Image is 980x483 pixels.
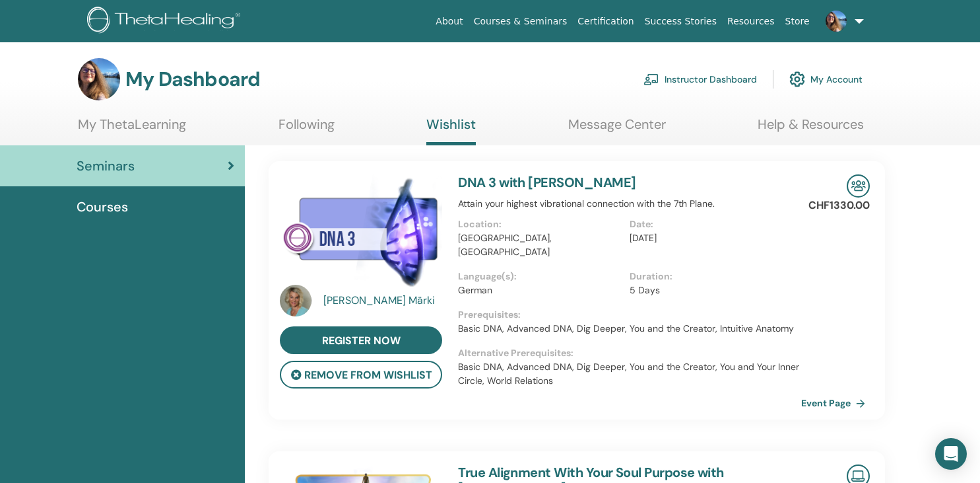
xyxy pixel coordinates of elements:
[426,116,476,145] a: Wishlist
[643,65,757,94] a: Instructor Dashboard
[458,231,622,259] p: [GEOGRAPHIC_DATA], [GEOGRAPHIC_DATA]
[458,270,622,283] p: Language(s) :
[430,9,468,34] a: About
[87,7,245,36] img: logo.png
[630,231,793,245] p: [DATE]
[458,360,801,388] p: Basic DNA, Advanced DNA, Dig Deeper, You and the Creator, You and Your Inner Circle, World Relations
[789,68,805,91] img: cog.svg
[125,67,260,91] h3: My Dashboard
[639,9,722,34] a: Success Stories
[847,174,870,198] img: In-Person Seminar
[280,361,442,389] button: remove from wishlist
[78,58,120,100] img: default.jpg
[77,197,128,217] span: Courses
[789,65,863,94] a: My Account
[643,73,659,85] img: chalkboard-teacher.svg
[808,198,870,213] p: CHF1330.00
[935,438,967,470] div: Open Intercom Messenger
[280,326,442,354] a: register now
[78,116,186,142] a: My ThetaLearning
[458,197,801,211] p: Attain your highest vibrational connection with the 7th Plane.
[278,116,335,142] a: Following
[458,283,622,297] p: German
[826,11,847,32] img: default.jpg
[722,9,780,34] a: Resources
[469,9,573,34] a: Courses & Seminars
[630,217,793,231] p: Date :
[280,285,311,316] img: default.jpg
[322,334,401,348] span: register now
[458,308,801,322] p: Prerequisites :
[323,293,445,309] a: [PERSON_NAME] Märki
[630,270,793,283] p: Duration :
[568,116,666,142] a: Message Center
[458,174,636,191] a: DNA 3 with [PERSON_NAME]
[780,9,815,34] a: Store
[458,322,801,336] p: Basic DNA, Advanced DNA, Dig Deeper, You and the Creator, Intuitive Anatomy
[572,9,639,34] a: Certification
[801,393,870,413] a: Event Page
[758,116,864,142] a: Help & Resources
[630,283,793,297] p: 5 Days
[280,174,442,289] img: DNA 3
[77,156,135,176] span: Seminars
[458,217,622,231] p: Location :
[458,346,801,360] p: Alternative Prerequisites :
